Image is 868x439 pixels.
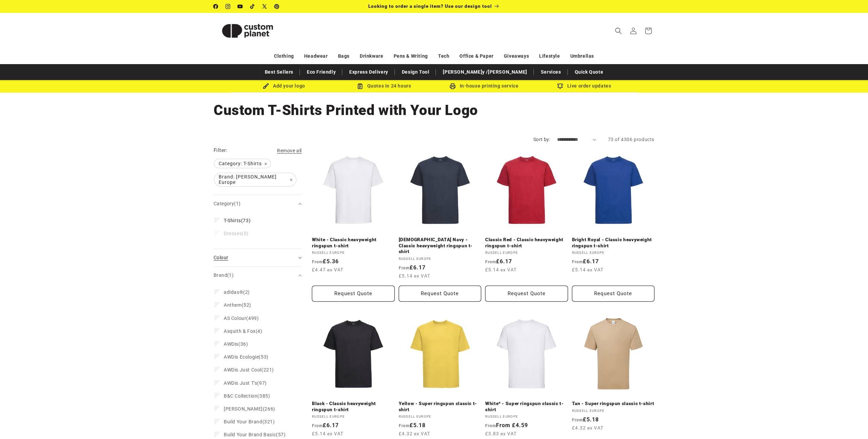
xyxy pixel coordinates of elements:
[312,286,395,302] button: Request Quote
[368,3,492,9] span: Looking to order a single item? Use our design tool
[485,237,568,249] a: Classic Red - Classic heavyweight ringspun t-shirt
[224,354,269,360] span: (53)
[752,366,868,439] iframe: Chat Widget
[214,101,654,119] h1: Custom T-Shirts Printed with Your Logo
[434,82,534,90] div: In-house printing service
[360,50,383,62] a: Drinkware
[224,419,262,424] span: Build Your Brand
[277,147,302,155] a: Remove all
[224,302,242,308] span: Anthem
[611,23,626,38] summary: Search
[224,367,274,373] span: (221)
[312,237,395,249] a: White - Classic heavyweight ringspun t-shirt
[224,302,251,308] span: (52)
[224,432,286,438] span: (57)
[214,272,234,278] span: Brand
[224,217,251,224] span: (73)
[303,66,339,78] a: Eco Friendly
[263,83,269,89] img: Brush Icon
[211,13,284,49] a: Custom Planet
[224,406,275,412] span: (266)
[571,66,607,78] a: Quick Quote
[304,50,328,62] a: Headwear
[214,173,297,186] a: Brand: [PERSON_NAME] Europe
[357,83,363,89] img: Order Updates Icon
[224,289,250,295] span: (2)
[572,237,655,249] a: Bright Royal - Classic heavyweight ringspun t-shirt
[312,401,395,413] a: Black - Classic heavyweight ringspun t-shirt
[224,393,270,399] span: (385)
[572,401,655,407] a: Tan - Super ringspun classic t-shirt
[450,83,456,89] img: In-house printing
[224,432,276,437] span: Build Your Brand Basic
[214,147,228,154] h2: Filter:
[394,50,428,62] a: Pens & Writing
[214,16,281,46] img: Custom Planet
[234,201,240,206] span: (1)
[224,354,259,360] span: AWDis Ecologie
[533,137,550,142] label: Sort by:
[539,50,560,62] a: Lifestyle
[570,50,594,62] a: Umbrellas
[261,66,297,78] a: Best Sellers
[277,148,302,153] span: Remove all
[224,315,259,321] span: (499)
[572,286,655,302] button: Request Quote
[214,159,271,168] a: Category: T-Shirts
[608,137,654,142] span: 73 of 4306 products
[224,419,275,425] span: (321)
[224,328,256,334] span: Asquith & Fox
[214,255,228,260] span: Colour
[214,173,296,186] span: Brand: [PERSON_NAME] Europe
[234,82,334,90] div: Add your logo
[214,201,240,206] span: Category
[485,401,568,413] a: White* - Super ringspun classic t-shirt
[338,50,350,62] a: Bags
[224,341,238,347] span: AWDis
[224,328,262,334] span: (4)
[334,82,434,90] div: Quotes in 24 hours
[214,267,302,284] summary: Brand (1 selected)
[224,406,263,412] span: [PERSON_NAME]
[438,50,449,62] a: Tech
[224,289,243,295] span: adidas®
[214,195,302,212] summary: Category (1 selected)
[224,380,257,386] span: AWDis Just T's
[399,401,481,413] a: Yellow - Super ringspun classic t-shirt
[557,83,563,89] img: Order updates
[224,218,241,223] span: T-Shirts
[399,237,481,255] a: [DEMOGRAPHIC_DATA] Navy - Classic heavyweight ringspun t-shirt
[214,249,302,266] summary: Colour (0 selected)
[224,316,246,321] span: AS Colour
[534,82,634,90] div: Live order updates
[224,367,261,373] span: AWDis Just Cool
[224,393,257,399] span: B&C Collection
[485,286,568,302] button: Request Quote
[504,50,529,62] a: Giveaways
[274,50,294,62] a: Clothing
[224,341,248,347] span: (36)
[537,66,565,78] a: Services
[439,66,530,78] a: [PERSON_NAME]y /[PERSON_NAME]
[224,380,267,386] span: (97)
[459,50,493,62] a: Office & Paper
[214,159,271,168] span: Category: T-Shirts
[227,272,234,278] span: (1)
[346,66,392,78] a: Express Delivery
[399,286,481,302] button: Request Quote
[398,66,433,78] a: Design Tool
